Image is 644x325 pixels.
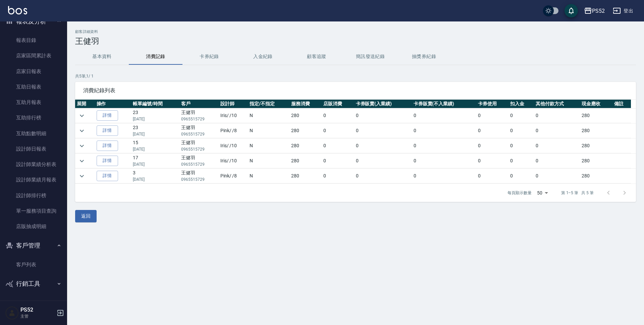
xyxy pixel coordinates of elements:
button: expand row [77,141,87,151]
td: 280 [580,108,612,123]
a: 報表目錄 [3,33,64,48]
td: 280 [289,108,322,123]
td: Iris / /10 [219,154,248,168]
td: 280 [580,154,612,168]
button: save [565,4,578,17]
td: N [248,154,289,168]
td: 0 [412,169,476,183]
div: 50 [534,184,550,202]
th: 服務消費 [289,100,322,108]
td: 0 [322,139,354,153]
button: expand row [77,156,87,166]
a: 詳情 [97,110,118,121]
td: 0 [412,139,476,153]
th: 其他付款方式 [534,100,580,108]
th: 扣入金 [508,100,534,108]
td: 0 [412,154,476,168]
div: PS52 [592,7,605,15]
button: 顧客追蹤 [290,49,343,65]
td: 0 [534,169,580,183]
a: 互助排行榜 [3,110,64,125]
td: 王健羽 [179,108,219,123]
p: 0965515729 [181,116,217,122]
td: 0 [508,108,534,123]
th: 備註 [612,100,631,108]
button: 消費記錄 [129,49,182,65]
img: Person [5,306,19,320]
button: 返回 [75,210,97,222]
td: 3 [131,169,179,183]
button: 基本資料 [75,49,129,65]
th: 帳單編號/時間 [131,100,179,108]
p: [DATE] [133,146,178,152]
p: 主管 [20,313,55,319]
td: 0 [412,123,476,138]
button: 行銷工具 [3,275,64,292]
a: 詳情 [97,171,118,181]
button: expand row [77,111,87,121]
a: 詳情 [97,141,118,151]
td: 15 [131,139,179,153]
p: 0965515729 [181,176,217,182]
a: 設計師業績月報表 [3,172,64,187]
a: 設計師排行榜 [3,188,64,203]
button: 入金紀錄 [236,49,290,65]
a: 單一服務項目查詢 [3,203,64,219]
td: N [248,123,289,138]
a: 互助月報表 [3,95,64,110]
td: 280 [289,139,322,153]
td: Iris / /10 [219,108,248,123]
th: 操作 [95,100,131,108]
a: 設計師日報表 [3,141,64,157]
td: 280 [289,123,322,138]
td: N [248,139,289,153]
td: 0 [534,123,580,138]
td: 0 [534,108,580,123]
button: 報表及分析 [3,13,64,30]
th: 客戶 [179,100,219,108]
p: 共 5 筆, 1 / 1 [75,73,636,79]
td: Pink / /8 [219,123,248,138]
button: PS52 [581,4,607,18]
td: 0 [322,108,354,123]
button: 登出 [610,5,636,17]
th: 卡券販賣(入業績) [354,100,412,108]
a: 店家區間累計表 [3,48,64,63]
p: 第 1–5 筆 共 5 筆 [561,190,594,196]
a: 客戶列表 [3,257,64,272]
td: 0 [476,169,508,183]
td: 0 [534,139,580,153]
h2: 顧客詳細資料 [75,30,636,34]
td: 280 [289,169,322,183]
td: 0 [412,108,476,123]
td: 0 [354,108,412,123]
td: 0 [476,139,508,153]
h3: 王健羽 [75,37,636,46]
p: 0965515729 [181,161,217,167]
td: 280 [289,154,322,168]
a: 詳情 [97,125,118,136]
td: 0 [476,154,508,168]
td: 王健羽 [179,154,219,168]
p: [DATE] [133,176,178,182]
th: 卡券使用 [476,100,508,108]
button: expand row [77,126,87,136]
a: 店家日報表 [3,64,64,79]
td: 0 [534,154,580,168]
p: [DATE] [133,116,178,122]
a: 設計師業績分析表 [3,157,64,172]
p: 每頁顯示數量 [507,190,532,196]
th: 指定/不指定 [248,100,289,108]
a: 詳情 [97,156,118,166]
td: 王健羽 [179,123,219,138]
p: 0965515729 [181,131,217,137]
button: 抽獎券紀錄 [397,49,451,65]
td: 23 [131,108,179,123]
td: Iris / /10 [219,139,248,153]
td: 0 [322,169,354,183]
td: 0 [354,123,412,138]
td: 0 [508,169,534,183]
p: 0965515729 [181,146,217,152]
td: 280 [580,123,612,138]
td: 0 [354,169,412,183]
